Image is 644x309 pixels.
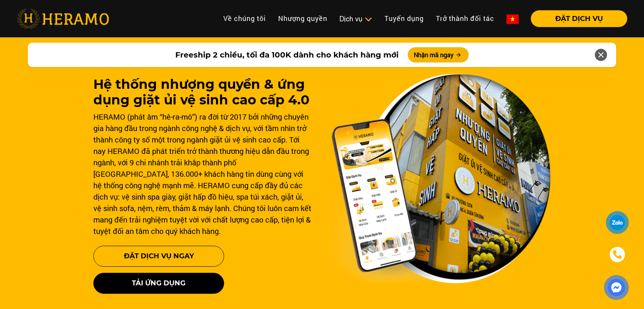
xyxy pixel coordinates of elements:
[272,10,333,27] a: Nhượng quyền
[613,250,622,259] img: phone-icon
[378,10,430,27] a: Tuyển dụng
[93,273,224,294] button: Tải ứng dụng
[531,10,627,27] button: ĐẶT DỊCH VỤ
[364,16,372,23] img: subToggleIcon
[331,74,551,284] img: banner
[17,9,109,29] img: heramo-logo.png
[175,49,399,61] span: Freeship 2 chiều, tối đa 100K dành cho khách hàng mới
[430,10,500,27] a: Trở thành đối tác
[408,47,469,62] button: Nhận mã ngay
[93,246,224,267] button: Đặt Dịch Vụ Ngay
[217,10,272,27] a: Về chúng tôi
[93,77,313,108] h1: Hệ thống nhượng quyền & ứng dụng giặt ủi vệ sinh cao cấp 4.0
[340,14,372,24] div: Dịch vụ
[93,111,313,237] div: HERAMO (phát âm “hê-ra-mô”) ra đời từ 2017 bởi những chuyên gia hàng đầu trong ngành công nghệ & ...
[525,15,627,22] a: ĐẶT DỊCH VỤ
[607,244,628,265] a: phone-icon
[506,14,519,24] img: vn-flag.png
